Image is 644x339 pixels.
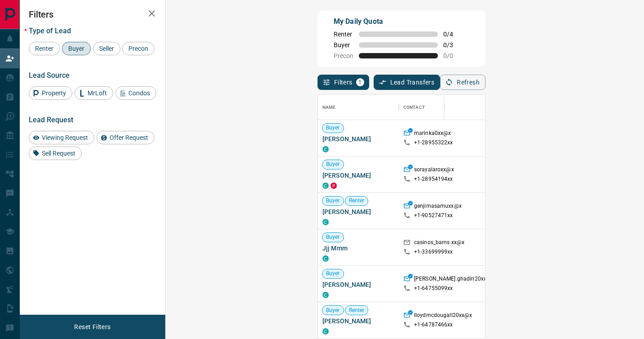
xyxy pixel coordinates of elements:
[318,75,369,90] button: Filters1
[29,116,73,124] span: Lead Request
[322,161,344,168] span: Buyer
[29,42,60,55] div: Renter
[334,41,353,49] span: Buyer
[414,139,453,147] p: +1- 28955322xx
[414,248,453,256] p: +1- 33699999xx
[322,146,329,152] div: condos.ca
[96,45,117,52] span: Seller
[84,89,110,97] span: MrLoft
[322,317,394,326] span: [PERSON_NAME]
[322,171,394,180] span: [PERSON_NAME]
[322,292,329,298] div: condos.ca
[68,319,116,335] button: Reset Filters
[322,244,394,253] span: Jjj Mmm
[29,131,94,144] div: Viewing Request
[29,147,82,160] div: Sell Request
[414,275,494,285] p: [PERSON_NAME].ghadiri20xx@x
[322,328,329,335] div: condos.ca
[93,42,120,55] div: Seller
[322,183,329,189] div: condos.ca
[414,166,454,175] p: sorayalaroxx@x
[322,255,329,262] div: condos.ca
[322,280,394,289] span: [PERSON_NAME]
[345,307,368,314] span: Renter
[322,219,329,225] div: condos.ca
[399,95,471,120] div: Contact
[75,86,113,100] div: MrLoft
[414,321,453,329] p: +1- 64787466xx
[334,31,353,38] span: Renter
[334,52,353,59] span: Precon
[443,31,463,38] span: 0 / 4
[29,71,70,80] span: Lead Source
[374,75,441,90] button: Lead Transfers
[322,307,344,314] span: Buyer
[414,202,462,212] p: genjimasamuxx@x
[322,233,344,241] span: Buyer
[443,41,463,49] span: 0 / 3
[414,285,453,292] p: +1- 64755099xx
[334,16,463,27] p: My Daily Quota
[414,312,472,321] p: lloydmcdougall20xx@x
[125,45,151,52] span: Precon
[122,42,154,55] div: Precon
[322,95,336,120] div: Name
[29,9,156,20] h2: Filters
[414,129,451,139] p: marinka0xx@x
[322,197,344,205] span: Buyer
[62,42,91,55] div: Buyer
[39,134,91,141] span: Viewing Request
[403,95,425,120] div: Contact
[318,95,399,120] div: Name
[39,89,69,97] span: Property
[345,197,368,205] span: Renter
[440,75,485,90] button: Refresh
[322,207,394,216] span: [PERSON_NAME]
[29,27,71,35] span: Type of Lead
[322,270,344,277] span: Buyer
[414,175,453,183] p: +1- 28954194xx
[39,150,79,157] span: Sell Request
[322,134,394,143] span: [PERSON_NAME]
[106,134,151,141] span: Offer Request
[414,212,453,219] p: +1- 90527471xx
[125,89,153,97] span: Condos
[97,131,154,144] div: Offer Request
[357,79,363,85] span: 1
[32,45,57,52] span: Renter
[65,45,88,52] span: Buyer
[414,239,464,248] p: casinos_barns.xx@x
[322,124,344,132] span: Buyer
[29,86,72,100] div: Property
[115,86,156,100] div: Condos
[443,52,463,59] span: 0 / 0
[331,183,337,189] div: property.ca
